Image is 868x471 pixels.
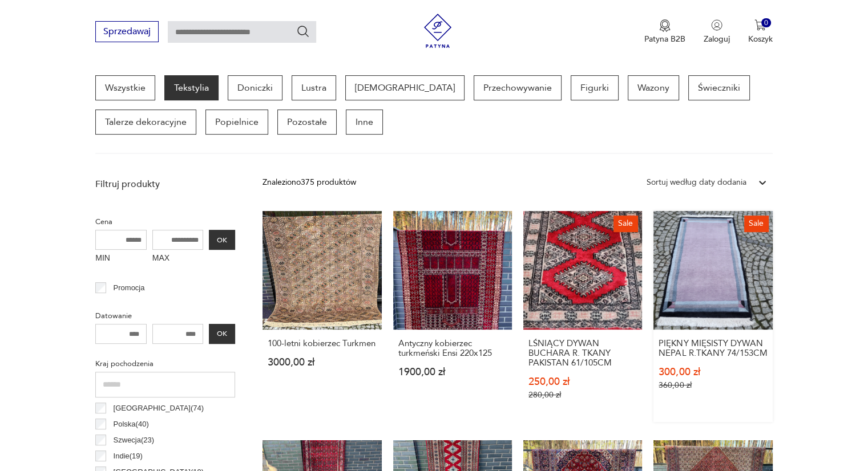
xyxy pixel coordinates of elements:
p: 1900,00 zł [398,367,507,377]
p: Kraj pochodzenia [95,358,235,370]
p: Polska ( 40 ) [114,418,149,431]
p: 250,00 zł [528,377,637,387]
label: MAX [152,250,204,268]
p: Datowanie [95,310,235,322]
h3: 100-letni kobierzec Turkmen [268,339,376,348]
img: Ikona medalu [659,19,671,32]
h3: LŚNIĄCY DYWAN BUCHARA R. TKANY PAKISTAN 61/105CM [528,339,637,368]
button: Zaloguj [704,19,730,44]
div: Znaleziono 375 produktów [263,176,356,189]
button: Sprzedawaj [95,21,159,42]
a: Antyczny kobierzec turkmeński Ensi 220x125Antyczny kobierzec turkmeński Ensi 220x1251900,00 zł [393,211,512,422]
div: Sortuj według daty dodania [647,176,746,189]
a: Przechowywanie [474,75,562,100]
p: 360,00 zł [659,380,767,390]
a: Świeczniki [688,75,750,100]
h3: Antyczny kobierzec turkmeński Ensi 220x125 [398,339,507,358]
button: Patyna B2B [644,19,685,44]
p: Indie ( 19 ) [114,450,143,462]
img: Ikonka użytkownika [711,19,722,31]
a: Sprzedawaj [95,29,159,36]
h3: PIĘKNY MIĘSISTY DYWAN NEPAL R.TKANY 74/153CM [659,339,767,358]
label: MIN [95,250,147,268]
a: Popielnice [205,109,268,135]
a: Talerze dekoracyjne [95,109,196,135]
a: Pozostałe [277,109,337,135]
p: Zaloguj [704,34,730,44]
a: Wszystkie [95,75,155,100]
p: Koszyk [748,34,773,44]
a: [DEMOGRAPHIC_DATA] [345,75,465,100]
a: SaleLŚNIĄCY DYWAN BUCHARA R. TKANY PAKISTAN 61/105CMLŚNIĄCY DYWAN BUCHARA R. TKANY PAKISTAN 61/10... [523,211,642,422]
p: [GEOGRAPHIC_DATA] ( 74 ) [114,402,204,415]
a: Wazony [628,75,679,100]
a: Doniczki [228,75,282,100]
button: OK [209,324,235,344]
p: Cena [95,216,235,228]
p: Filtruj produkty [95,178,235,190]
p: Promocja [114,282,145,294]
p: Patyna B2B [644,34,685,44]
a: Inne [346,109,383,135]
img: Ikona koszyka [754,19,766,31]
p: 300,00 zł [659,367,767,377]
p: 3000,00 zł [268,358,376,367]
a: Ikona medaluPatyna B2B [644,19,685,44]
button: 0Koszyk [748,19,773,44]
button: OK [209,230,235,250]
img: Patyna - sklep z meblami i dekoracjami vintage [421,14,455,48]
div: 0 [761,18,771,28]
p: Szwecja ( 23 ) [114,434,155,446]
a: Lustra [292,75,336,100]
p: 280,00 zł [528,390,637,400]
a: Figurki [571,75,619,100]
a: SalePIĘKNY MIĘSISTY DYWAN NEPAL R.TKANY 74/153CMPIĘKNY MIĘSISTY DYWAN NEPAL R.TKANY 74/153CM300,0... [653,211,772,422]
a: Tekstylia [164,75,219,100]
a: 100-letni kobierzec Turkmen100-letni kobierzec Turkmen3000,00 zł [263,211,381,422]
button: Szukaj [296,25,310,38]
